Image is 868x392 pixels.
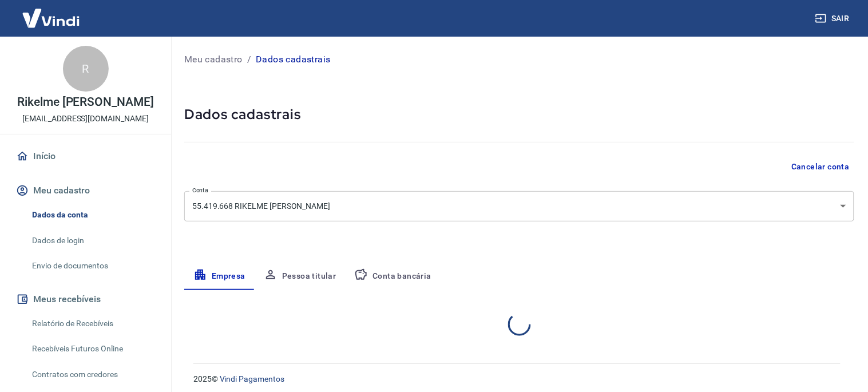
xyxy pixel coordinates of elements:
p: Rikelme [PERSON_NAME] [17,96,154,108]
button: Pessoa titular [255,263,346,290]
a: Início [14,144,157,169]
p: / [247,53,251,66]
div: R [63,46,109,92]
a: Vindi Pagamentos [220,374,284,383]
button: Cancelar conta [787,156,854,177]
a: Dados de login [27,229,157,252]
p: [EMAIL_ADDRESS][DOMAIN_NAME] [22,113,149,125]
p: 2025 © [193,373,841,385]
a: Recebíveis Futuros Online [27,337,157,361]
p: Dados cadastrais [256,53,330,66]
a: Meu cadastro [184,53,243,66]
a: Relatório de Recebíveis [27,312,157,335]
button: Sair [813,8,854,29]
button: Meus recebíveis [14,287,157,312]
button: Meu cadastro [14,178,157,203]
button: Conta bancária [345,263,441,290]
button: Empresa [184,263,255,290]
img: Vindi [14,1,88,35]
h5: Dados cadastrais [184,105,854,124]
a: Contratos com credores [27,363,157,386]
label: Conta [192,186,208,195]
a: Dados da conta [27,203,157,227]
a: Envio de documentos [27,254,157,278]
div: 55.419.668 RIKELME [PERSON_NAME] [184,191,854,221]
